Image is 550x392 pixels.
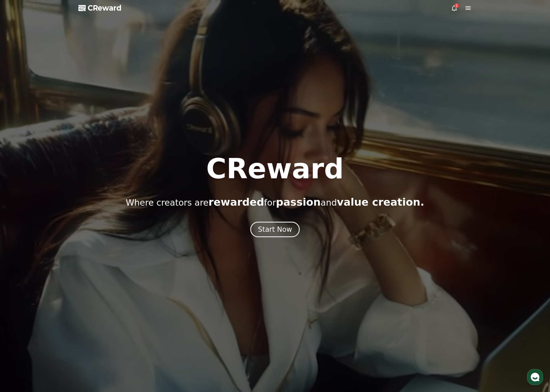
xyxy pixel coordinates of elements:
h1: CReward [206,155,344,183]
span: CReward [88,3,122,13]
span: Messages [48,191,65,196]
span: Home [15,191,25,195]
div: 1 [454,3,459,8]
a: Start Now [250,227,300,233]
span: Settings [85,191,99,195]
p: Where creators are for and [126,196,424,208]
a: CReward [78,3,122,13]
a: 1 [451,5,458,11]
a: Messages [38,182,74,196]
span: passion [276,196,321,208]
a: Home [2,182,38,196]
span: value creation. [337,196,424,208]
button: Start Now [250,222,300,237]
a: Settings [74,182,110,196]
div: Start Now [258,225,292,234]
span: rewarded [209,196,264,208]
